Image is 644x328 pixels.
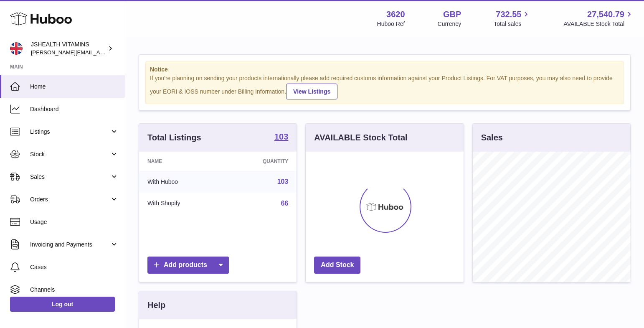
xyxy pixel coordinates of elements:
span: Cases [30,263,119,271]
div: If you're planning on sending your products internationally please add required customs informati... [150,74,619,99]
h3: Sales [481,132,503,143]
img: francesca@jshealthvitamins.com [10,42,23,55]
span: Channels [30,286,119,294]
strong: 3620 [386,9,405,20]
div: Currency [438,20,461,28]
a: 103 [274,132,288,142]
span: 27,540.79 [587,9,624,20]
span: 732.55 [496,9,521,20]
a: View Listings [286,84,337,99]
span: Dashboard [30,105,119,113]
strong: 103 [274,132,288,141]
a: Add products [147,257,229,274]
span: Usage [30,218,119,226]
span: Stock [30,150,110,158]
span: AVAILABLE Stock Total [563,20,634,28]
td: With Shopify [139,193,224,214]
a: Log out [10,297,115,312]
h3: Total Listings [147,132,201,143]
div: JSHEALTH VITAMINS [31,41,106,56]
h3: Help [147,300,165,311]
span: Sales [30,173,110,181]
a: 103 [277,178,289,185]
span: [PERSON_NAME][EMAIL_ADDRESS][DOMAIN_NAME] [31,49,167,56]
h3: AVAILABLE Stock Total [314,132,407,143]
strong: GBP [443,9,461,20]
span: Total sales [494,20,531,28]
div: Huboo Ref [377,20,405,28]
th: Quantity [224,152,297,171]
a: Add Stock [314,257,360,274]
a: 732.55 Total sales [494,9,531,28]
a: 66 [281,200,289,207]
a: 27,540.79 AVAILABLE Stock Total [563,9,634,28]
td: With Huboo [139,171,224,193]
span: Listings [30,128,110,136]
span: Invoicing and Payments [30,241,110,249]
th: Name [139,152,224,171]
span: Orders [30,196,110,203]
span: Home [30,83,119,91]
strong: Notice [150,66,619,74]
